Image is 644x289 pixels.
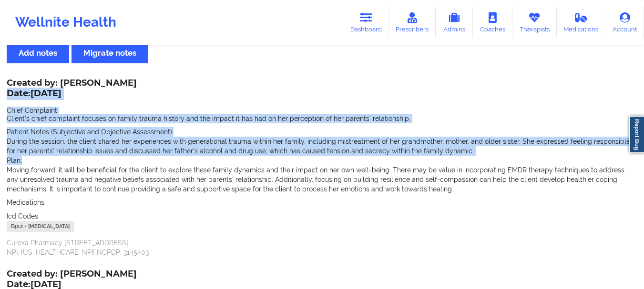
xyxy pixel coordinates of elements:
[7,238,637,257] p: Curexa Pharmacy [STREET_ADDRESS] NPI: [US_HEALTHCARE_NPI] NCPDP: 3145403
[473,7,512,38] a: Coaches
[343,7,389,38] a: Dashboard
[7,43,69,63] button: Add notes
[7,107,59,114] span: Chief Complaint:
[629,116,644,153] a: Report Bug
[7,88,137,100] p: Date: [DATE]
[389,7,436,38] a: Prescribers
[7,114,637,123] p: Client's chief complaint focuses on family trauma history and the impact it has had on her percep...
[436,7,473,38] a: Admins
[7,157,22,164] span: Plan:
[605,7,644,38] a: Account
[7,165,637,194] p: Moving forward, it will be beneficial for the client to explore these family dynamics and their i...
[7,78,137,100] div: Created by: [PERSON_NAME]
[7,221,74,232] div: F42.2 - [MEDICAL_DATA]
[557,7,606,38] a: Medications
[7,137,637,156] p: During the session, the client shared her experiences with generational trauma within her family,...
[512,7,557,38] a: Therapists
[72,43,148,63] button: Migrate notes
[7,199,44,206] span: Medications
[7,212,38,220] span: Icd Codes
[7,128,174,136] span: Patient Notes (Subjective and Objective Assessment):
